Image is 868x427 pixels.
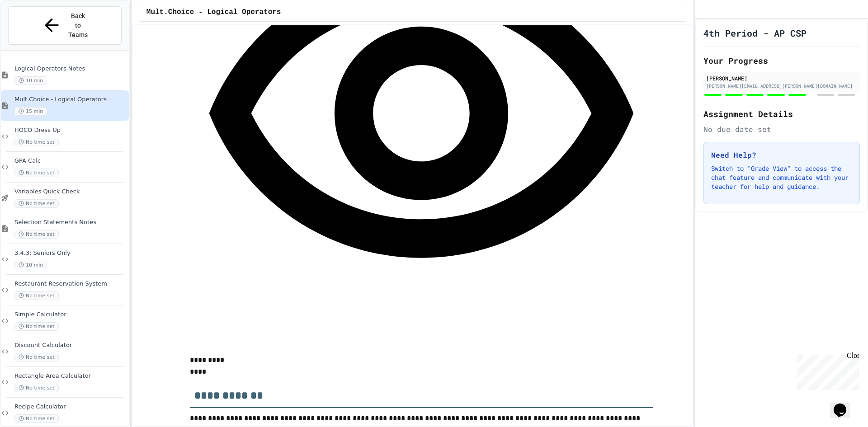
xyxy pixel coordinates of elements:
span: Simple Calculator [14,311,127,319]
span: No time set [14,322,59,331]
span: No time set [14,138,59,146]
h2: Your Progress [703,54,860,67]
span: Recipe Calculator [14,403,127,411]
span: No time set [14,199,59,208]
span: Variables Quick Check [14,188,127,196]
span: Mult.Choice - Logical Operators [146,7,281,18]
div: [PERSON_NAME][EMAIL_ADDRESS][PERSON_NAME][DOMAIN_NAME] [706,83,857,89]
span: No time set [14,414,59,423]
span: 10 min [14,261,47,269]
span: No time set [14,230,59,239]
h1: 4th Period - AP CSP [703,27,807,39]
span: Mult.Choice - Logical Operators [14,96,127,103]
div: [PERSON_NAME] [706,74,857,82]
iframe: chat widget [830,391,859,418]
p: Switch to "Grade View" to access the chat feature and communicate with your teacher for help and ... [711,164,852,191]
span: No time set [14,169,59,177]
span: Rectangle Area Calculator [14,372,127,380]
span: Selection Statements Notes [14,219,127,226]
span: Restaurant Reservation System [14,280,127,288]
span: HOCO Dress Up [14,127,127,134]
button: Back to Teams [8,6,122,45]
span: No time set [14,384,59,392]
span: No time set [14,353,59,361]
div: Chat with us now!Close [4,4,62,57]
span: Discount Calculator [14,342,127,349]
span: No time set [14,291,59,300]
h3: Need Help? [711,150,852,160]
span: 15 min [14,107,47,116]
span: Back to Teams [67,11,89,40]
span: 3.4.3: Seniors Only [14,249,127,257]
span: GPA Calc [14,157,127,165]
h2: Assignment Details [703,108,860,120]
span: Logical Operators Notes [14,65,127,73]
iframe: chat widget [793,352,859,390]
div: No due date set [703,124,860,135]
span: 10 min [14,76,47,85]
